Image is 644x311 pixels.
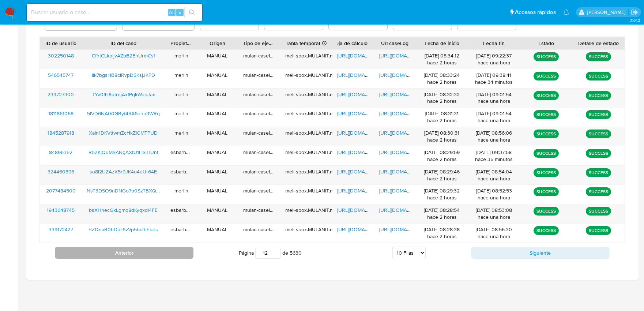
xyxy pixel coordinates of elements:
[184,7,199,18] button: search-icon
[630,17,640,23] span: 3.161.2
[631,8,639,16] a: Salir
[515,8,556,16] span: Accesos rápidos
[179,9,181,16] span: s
[563,9,569,15] a: Notificaciones
[169,9,175,16] span: Alt
[27,8,202,17] input: Buscar usuario o caso...
[587,9,628,16] p: sandra.chabay@mercadolibre.com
